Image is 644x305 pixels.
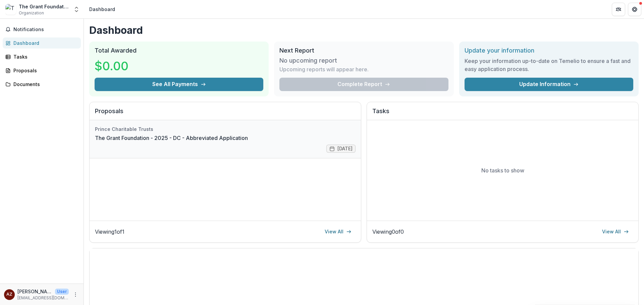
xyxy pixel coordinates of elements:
p: [PERSON_NAME] [17,288,52,295]
img: The Grant Foundation [5,4,16,15]
h1: Dashboard [89,24,639,36]
span: Organization [19,10,44,16]
p: Upcoming reports will appear here. [279,65,369,73]
p: Viewing 1 of 1 [95,228,124,236]
button: Get Help [628,3,641,16]
div: Proposals [13,67,75,74]
button: Partners [612,3,625,16]
a: Update Information [465,78,633,91]
a: The Grant Foundation - 2025 - DC - Abbreviated Application [95,134,248,142]
button: More [71,291,79,299]
button: Notifications [3,24,81,35]
h3: No upcoming report [279,57,337,64]
h2: Total Awarded [95,47,263,54]
span: Notifications [13,27,78,32]
div: Anja Zwetsloot [6,292,12,297]
a: Tasks [3,51,81,62]
h2: Tasks [372,107,633,120]
p: No tasks to show [481,166,524,174]
a: View All [598,226,633,237]
div: The Grant Foundation [19,3,69,10]
div: Tasks [13,53,75,60]
div: Dashboard [89,6,115,13]
div: Documents [13,81,75,88]
h3: $0.00 [95,57,145,75]
a: Proposals [3,65,81,76]
a: Documents [3,79,81,90]
h2: Proposals [95,107,356,120]
div: Dashboard [13,40,75,47]
button: Open entity switcher [72,3,81,16]
h2: Next Report [279,47,448,54]
h2: Update your information [465,47,633,54]
p: [EMAIL_ADDRESS][DOMAIN_NAME] [17,295,69,301]
a: View All [321,226,356,237]
p: Viewing 0 of 0 [372,228,404,236]
h3: Keep your information up-to-date on Temelio to ensure a fast and easy application process. [465,57,633,73]
nav: breadcrumb [87,4,118,14]
button: See All Payments [95,78,263,91]
a: Dashboard [3,37,81,49]
p: User [55,289,69,295]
